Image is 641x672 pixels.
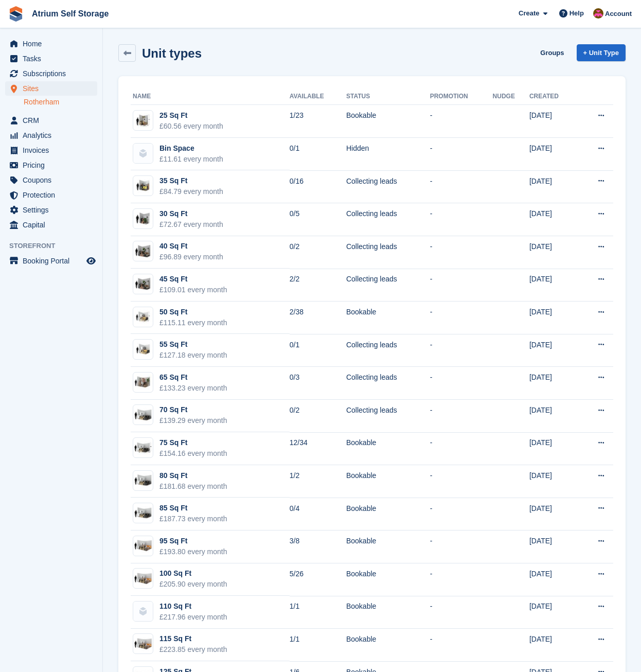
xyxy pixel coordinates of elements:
[346,498,430,530] td: Bookable
[605,9,632,19] span: Account
[159,307,227,317] div: 50 Sq Ft
[430,432,493,465] td: -
[430,269,493,302] td: -
[159,481,227,492] div: £181.68 every month
[346,563,430,596] td: Bookable
[159,568,227,579] div: 100 Sq Ft
[23,188,84,202] span: Protection
[133,375,153,390] img: 64-sqft-unit.jpg
[529,629,578,662] td: [DATE]
[430,236,493,269] td: -
[159,339,227,350] div: 55 Sq Ft
[133,144,153,163] img: blank-unit-type-icon-ffbac7b88ba66c5e286b0e438baccc4b9c83835d4c34f86887a83fc20ec27e7b.svg
[5,188,97,202] a: menu
[593,8,603,19] img: Mark Rhodes
[290,432,346,465] td: 12/34
[159,372,227,383] div: 65 Sq Ft
[529,432,578,465] td: [DATE]
[159,208,223,219] div: 30 Sq Ft
[290,236,346,269] td: 0/2
[290,138,346,171] td: 0/1
[133,571,153,586] img: 100-sqft-unit.jpg
[5,51,97,66] a: menu
[23,143,84,157] span: Invoices
[346,236,430,269] td: Collecting leads
[23,254,84,268] span: Booking Portal
[159,404,227,415] div: 70 Sq Ft
[290,629,346,662] td: 1/1
[529,334,578,367] td: [DATE]
[24,97,97,107] a: Rotherham
[159,186,223,197] div: £84.79 every month
[133,277,153,292] img: 40-sqft-unit.jpg
[23,81,84,96] span: Sites
[159,143,223,154] div: Bin Space
[5,218,97,232] a: menu
[346,465,430,498] td: Bookable
[346,203,430,236] td: Collecting leads
[529,302,578,334] td: [DATE]
[159,154,223,165] div: £11.61 every month
[290,203,346,236] td: 0/5
[529,236,578,269] td: [DATE]
[159,514,227,524] div: £187.73 every month
[290,170,346,203] td: 0/16
[133,473,153,488] img: 75-sqft-unit.jpg
[290,596,346,629] td: 1/1
[85,255,97,267] a: Preview store
[142,46,202,60] h2: Unit types
[346,138,430,171] td: Hidden
[5,37,97,51] a: menu
[133,211,153,226] img: 30-sqft-unit.jpg
[133,506,153,521] img: 75-sqft-unit.jpg
[346,367,430,400] td: Collecting leads
[346,170,430,203] td: Collecting leads
[529,596,578,629] td: [DATE]
[430,203,493,236] td: -
[5,143,97,157] a: menu
[536,44,568,61] a: Groups
[529,89,578,105] th: Created
[346,105,430,138] td: Bookable
[430,596,493,629] td: -
[290,400,346,433] td: 0/2
[159,241,223,252] div: 40 Sq Ft
[133,440,153,455] img: 75.jpg
[529,170,578,203] td: [DATE]
[133,179,153,193] img: 35-sqft-unit.jpg
[159,219,223,230] div: £72.67 every month
[9,241,102,251] span: Storefront
[430,563,493,596] td: -
[159,415,227,426] div: £139.29 every month
[529,138,578,171] td: [DATE]
[529,203,578,236] td: [DATE]
[519,8,539,19] span: Create
[430,400,493,433] td: -
[133,309,153,324] img: 50.jpg
[529,269,578,302] td: [DATE]
[159,601,227,612] div: 110 Sq Ft
[577,44,626,61] a: + Unit Type
[346,269,430,302] td: Collecting leads
[5,128,97,143] a: menu
[569,8,584,19] span: Help
[159,252,223,262] div: £96.89 every month
[290,498,346,530] td: 0/4
[159,448,227,459] div: £154.16 every month
[159,121,223,132] div: £60.56 every month
[5,158,97,172] a: menu
[290,302,346,334] td: 2/38
[346,530,430,563] td: Bookable
[159,383,227,394] div: £133.23 every month
[159,350,227,361] div: £127.18 every month
[159,503,227,514] div: 85 Sq Ft
[8,6,24,22] img: stora-icon-8386f47178a22dfd0bd8f6a31ec36ba5ce8667c1dd55bd0f319d3a0aa187defe.svg
[290,367,346,400] td: 0/3
[159,175,223,186] div: 35 Sq Ft
[290,530,346,563] td: 3/8
[430,138,493,171] td: -
[529,400,578,433] td: [DATE]
[159,633,227,644] div: 115 Sq Ft
[290,89,346,105] th: Available
[23,113,84,128] span: CRM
